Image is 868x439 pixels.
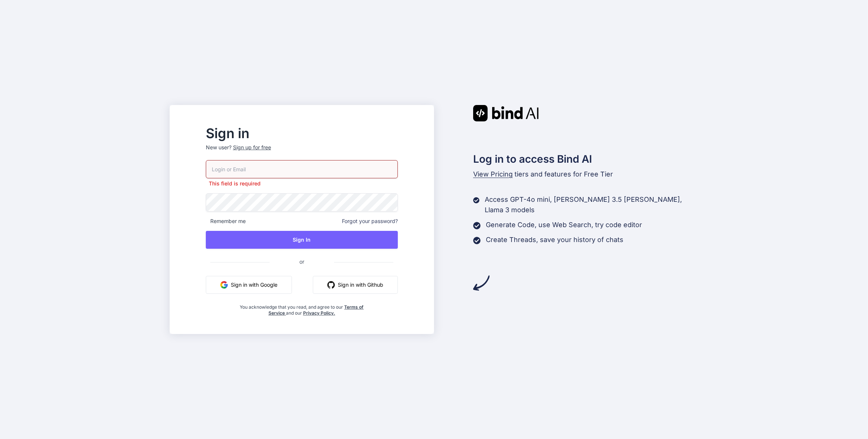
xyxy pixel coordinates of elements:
[473,151,698,167] h2: Log in to access Bind AI
[206,231,398,249] button: Sign In
[270,252,334,271] span: or
[473,169,698,179] p: tiers and features for Free Tier
[486,220,642,230] p: Generate Code, use Web Search, try code editor
[206,180,398,187] p: This field is required
[206,160,398,178] input: Login or Email
[206,144,398,160] p: New user?
[206,127,398,139] h2: Sign in
[233,144,271,151] div: Sign up for free
[303,310,335,316] a: Privacy Policy.
[238,300,366,316] div: You acknowledge that you read, and agree to our and our
[327,281,335,289] img: github
[220,281,228,289] img: google
[206,276,292,294] button: Sign in with Google
[342,217,398,225] span: Forgot your password?
[473,170,513,178] span: View Pricing
[313,276,398,294] button: Sign in with Github
[473,105,539,121] img: Bind AI logo
[473,275,490,291] img: arrow
[206,217,246,225] span: Remember me
[485,194,698,215] p: Access GPT-4o mini, [PERSON_NAME] 3.5 [PERSON_NAME], Llama 3 models
[486,235,623,245] p: Create Threads, save your history of chats
[268,304,364,316] a: Terms of Service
